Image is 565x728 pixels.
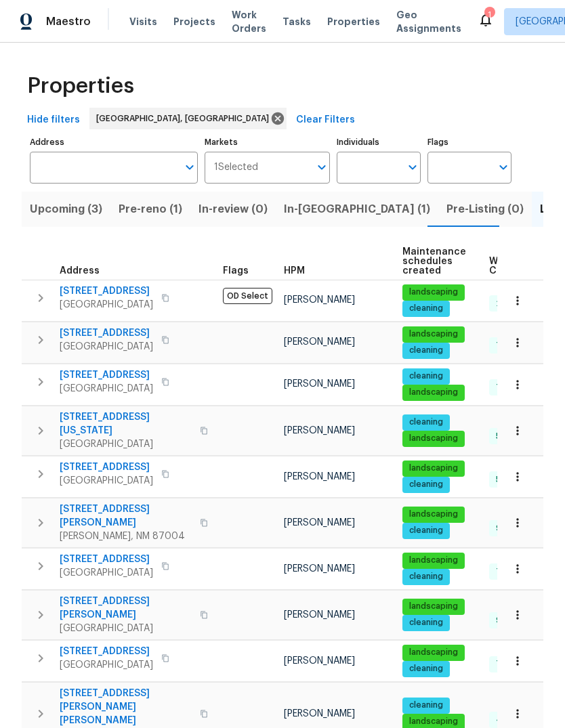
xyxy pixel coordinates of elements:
[490,431,529,442] span: 5 Done
[60,553,153,566] span: [STREET_ADDRESS]
[284,610,355,620] span: [PERSON_NAME]
[27,79,134,93] span: Properties
[284,709,355,719] span: [PERSON_NAME]
[60,298,153,312] span: [GEOGRAPHIC_DATA]
[404,416,448,428] span: cleaning
[60,284,153,298] span: [STREET_ADDRESS]
[173,15,215,28] span: Projects
[404,463,463,474] span: landscaping
[60,410,192,437] span: [STREET_ADDRESS][US_STATE]
[22,108,85,133] button: Hide filters
[284,295,355,305] span: [PERSON_NAME]
[60,566,153,580] span: [GEOGRAPHIC_DATA]
[60,382,153,395] span: [GEOGRAPHIC_DATA]
[404,601,463,612] span: landscaping
[327,15,380,28] span: Properties
[490,714,530,725] span: 4 Done
[404,370,448,382] span: cleaning
[60,622,192,635] span: [GEOGRAPHIC_DATA]
[490,340,530,351] span: 7 Done
[60,368,153,382] span: [STREET_ADDRESS]
[60,687,192,727] span: [STREET_ADDRESS][PERSON_NAME][PERSON_NAME]
[60,461,153,474] span: [STREET_ADDRESS]
[404,555,463,566] span: landscaping
[284,656,355,666] span: [PERSON_NAME]
[490,474,529,486] span: 5 Done
[284,472,355,481] span: [PERSON_NAME]
[129,15,157,28] span: Visits
[404,479,448,490] span: cleaning
[60,266,100,276] span: Address
[96,112,274,125] span: [GEOGRAPHIC_DATA], [GEOGRAPHIC_DATA]
[284,379,355,389] span: [PERSON_NAME]
[404,303,448,314] span: cleaning
[27,112,80,129] span: Hide filters
[60,658,153,672] span: [GEOGRAPHIC_DATA]
[404,286,463,298] span: landscaping
[284,337,355,347] span: [PERSON_NAME]
[490,382,530,393] span: 7 Done
[60,645,153,658] span: [STREET_ADDRESS]
[404,716,463,727] span: landscaping
[60,502,192,530] span: [STREET_ADDRESS][PERSON_NAME]
[312,158,331,177] button: Open
[404,571,448,582] span: cleaning
[223,266,249,276] span: Flags
[46,15,91,28] span: Maestro
[284,564,355,574] span: [PERSON_NAME]
[402,247,466,276] span: Maintenance schedules created
[396,8,461,35] span: Geo Assignments
[291,108,360,133] button: Clear Filters
[404,525,448,536] span: cleaning
[60,530,192,543] span: [PERSON_NAME], NM 87004
[427,138,511,146] label: Flags
[198,200,268,219] span: In-review (0)
[337,138,421,146] label: Individuals
[214,162,258,173] span: 1 Selected
[404,663,448,675] span: cleaning
[60,437,192,451] span: [GEOGRAPHIC_DATA]
[232,8,266,35] span: Work Orders
[490,566,530,578] span: 7 Done
[404,700,448,711] span: cleaning
[494,158,513,177] button: Open
[60,340,153,354] span: [GEOGRAPHIC_DATA]
[223,288,272,304] span: OD Select
[404,328,463,340] span: landscaping
[404,387,463,398] span: landscaping
[284,266,305,276] span: HPM
[490,523,530,534] span: 9 Done
[296,112,355,129] span: Clear Filters
[119,200,182,219] span: Pre-reno (1)
[30,138,198,146] label: Address
[30,200,102,219] span: Upcoming (3)
[404,433,463,444] span: landscaping
[403,158,422,177] button: Open
[446,200,524,219] span: Pre-Listing (0)
[404,647,463,658] span: landscaping
[404,509,463,520] span: landscaping
[60,326,153,340] span: [STREET_ADDRESS]
[404,617,448,628] span: cleaning
[490,658,530,670] span: 7 Done
[490,615,530,626] span: 9 Done
[282,17,311,26] span: Tasks
[284,518,355,528] span: [PERSON_NAME]
[89,108,287,129] div: [GEOGRAPHIC_DATA], [GEOGRAPHIC_DATA]
[205,138,331,146] label: Markets
[404,345,448,356] span: cleaning
[180,158,199,177] button: Open
[60,474,153,488] span: [GEOGRAPHIC_DATA]
[490,298,535,309] span: 29 Done
[284,200,430,219] span: In-[GEOGRAPHIC_DATA] (1)
[284,426,355,435] span: [PERSON_NAME]
[484,8,494,22] div: 1
[60,595,192,622] span: [STREET_ADDRESS][PERSON_NAME]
